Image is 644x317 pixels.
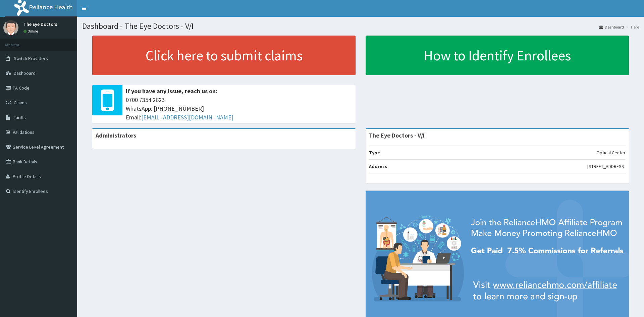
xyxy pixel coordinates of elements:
li: Here [625,24,639,30]
span: Claims [14,100,27,106]
b: Type [369,150,380,156]
span: Dashboard [14,70,36,76]
p: Optical Center [596,149,626,156]
b: Address [369,163,387,169]
a: Click here to submit claims [92,36,356,75]
a: Online [23,29,40,34]
a: How to Identify Enrollees [366,36,629,75]
h1: Dashboard - The Eye Doctors - V/I [82,22,639,31]
b: If you have any issue, reach us on: [126,87,217,95]
p: [STREET_ADDRESS] [587,163,626,170]
img: User Image [3,20,18,35]
span: Tariffs [14,114,26,120]
a: [EMAIL_ADDRESS][DOMAIN_NAME] [141,113,233,121]
a: Dashboard [599,24,624,30]
span: Switch Providers [14,55,48,61]
span: 0700 7354 2623 WhatsApp: [PHONE_NUMBER] Email: [126,96,352,121]
p: The Eye Doctors [23,22,57,27]
strong: The Eye Doctors - V/I [369,131,425,139]
b: Administrators [96,131,136,139]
